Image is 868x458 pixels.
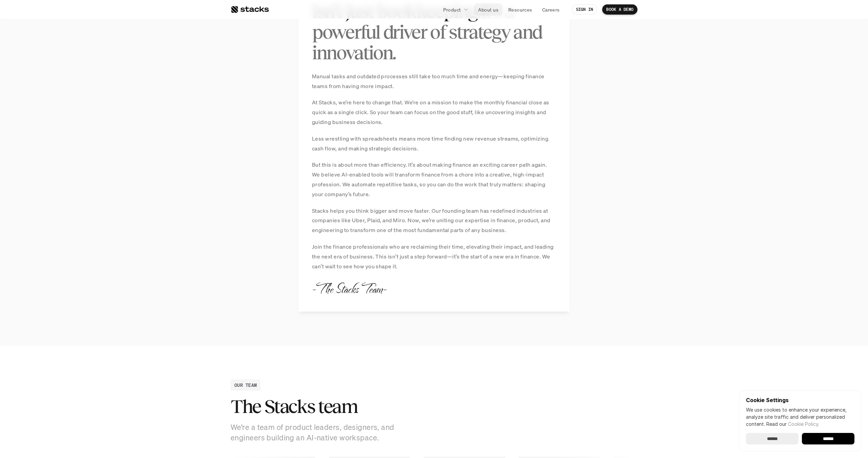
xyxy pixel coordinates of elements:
[766,421,819,427] span: Read our .
[312,242,556,271] p: Join the finance professionals who are reclaiming their time, elevating their impact, and leading...
[746,397,854,403] p: Cookie Settings
[231,396,434,417] h2: The Stacks team
[312,160,556,199] p: But this is about more than efficiency. It’s about making finance an exciting career path again. ...
[538,3,564,16] a: Careers
[443,6,461,13] p: Product
[312,206,556,235] p: Stacks helps you think bigger and move faster. Our founding team has redefined industries at comp...
[542,6,560,13] p: Careers
[312,98,556,127] p: At Stacks, we’re here to change that. We’re on a mission to make the monthly financial close as q...
[504,3,536,16] a: Resources
[312,71,556,91] p: Manual tasks and outdated processes still take too much time and energy—keeping finance teams fro...
[576,7,593,12] p: SIGN IN
[606,7,633,12] p: BOOK A DEMO
[746,406,854,428] p: We use cookies to enhance your experience, analyze site traffic and deliver personalized content.
[312,134,556,153] p: Less wrestling with spreadsheets means more time finding new revenue streams, optimizing cash flo...
[474,3,502,16] a: About us
[231,422,400,443] p: We’re a team of product leaders, designers, and engineers building an AI-native workspace.
[602,4,637,15] a: BOOK A DEMO
[572,4,597,15] a: SIGN IN
[234,381,257,389] h2: OUR TEAM
[478,6,498,13] p: About us
[312,279,387,298] p: -The Stacks Team-
[508,6,532,13] p: Resources
[312,0,545,63] span: It's a powerful driver of strategy and innovation.
[788,421,818,427] a: Cookie Policy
